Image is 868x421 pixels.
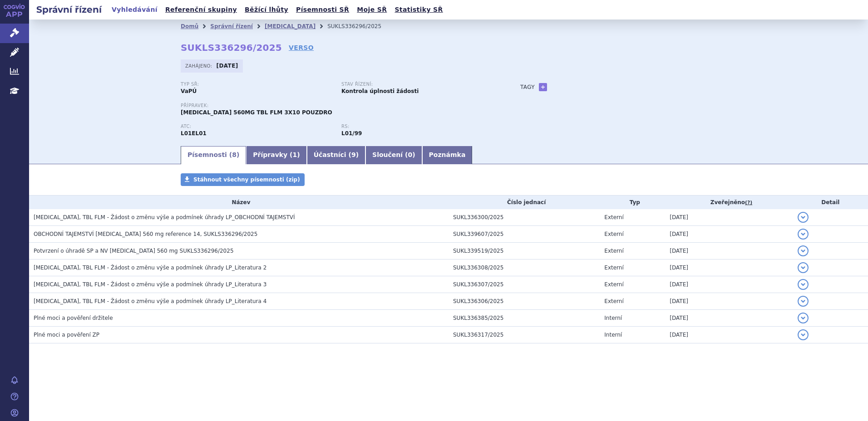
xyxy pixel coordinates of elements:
[181,82,332,87] p: Typ SŘ:
[34,264,266,271] span: IMBRUVICA, TBL FLM - Žádost o změnu výše a podmínek úhrady LP_Literatura 2
[181,88,197,94] strong: VaPÚ
[327,20,393,33] li: SUKLS336296/2025
[798,212,809,223] button: detail
[34,281,266,288] span: IMBRUVICA, TBL FLM - Žádost o změnu výše a podmínek úhrady LP_Literatura 3
[293,4,352,16] a: Písemnosti SŘ
[665,276,793,293] td: [DATE]
[449,196,600,209] th: Číslo jednací
[449,209,600,226] td: SUKL336300/2025
[307,146,365,164] a: Účastníci (9)
[34,315,113,321] span: Plné moci a pověření držitele
[246,146,306,164] a: Přípravky (1)
[604,332,622,338] span: Interní
[798,229,809,240] button: detail
[210,23,253,29] a: Správní řízení
[181,109,332,116] span: [MEDICAL_DATA] 560MG TBL FLM 3X10 POUZDRO
[109,4,160,16] a: Vyhledávání
[408,151,412,158] span: 0
[798,245,809,256] button: detail
[181,146,246,164] a: Písemnosti (8)
[341,130,362,137] strong: ibrutinib
[449,327,600,343] td: SUKL336317/2025
[449,259,600,276] td: SUKL336308/2025
[449,276,600,293] td: SUKL336307/2025
[604,231,623,237] span: Externí
[217,63,238,69] strong: [DATE]
[665,196,793,209] th: Zveřejněno
[798,313,809,323] button: detail
[181,124,332,129] p: ATC:
[665,259,793,276] td: [DATE]
[422,146,473,164] a: Poznámka
[604,214,623,220] span: Externí
[793,196,868,209] th: Detail
[745,200,752,206] abbr: (?)
[289,43,314,52] a: VERSO
[798,279,809,290] button: detail
[29,3,109,16] h2: Správní řízení
[242,4,291,16] a: Běžící lhůty
[665,327,793,343] td: [DATE]
[665,226,793,243] td: [DATE]
[665,209,793,226] td: [DATE]
[163,4,240,16] a: Referenční skupiny
[351,151,356,158] span: 9
[185,62,214,69] span: Zahájeno:
[449,293,600,310] td: SUKL336306/2025
[449,243,600,259] td: SUKL339519/2025
[181,173,305,186] a: Stáhnout všechny písemnosti (zip)
[604,281,623,288] span: Externí
[798,296,809,307] button: detail
[193,176,300,183] span: Stáhnout všechny písemnosti (zip)
[341,88,419,94] strong: Kontrola úplnosti žádosti
[181,23,198,29] a: Domů
[604,298,623,304] span: Externí
[600,196,665,209] th: Typ
[665,310,793,327] td: [DATE]
[604,264,623,271] span: Externí
[341,124,493,129] p: RS:
[181,42,282,53] strong: SUKLS336296/2025
[293,151,297,158] span: 1
[34,248,234,254] span: Potvrzení o úhradě SP a NV Imbruvica 560 mg SUKLS336296/2025
[181,103,502,108] p: Přípravek:
[665,293,793,310] td: [DATE]
[665,243,793,259] td: [DATE]
[798,329,809,340] button: detail
[232,151,237,158] span: 8
[392,4,445,16] a: Statistiky SŘ
[449,310,600,327] td: SUKL336385/2025
[34,298,266,304] span: IMBRUVICA, TBL FLM - Žádost o změnu výše a podmínek úhrady LP_Literatura 4
[798,262,809,273] button: detail
[520,82,535,93] h3: Tagy
[354,4,390,16] a: Moje SŘ
[34,231,257,237] span: OBCHODNÍ TAJEMSTVÍ Imbruvica 560 mg reference 14, SUKLS336296/2025
[604,315,622,321] span: Interní
[265,23,316,29] a: [MEDICAL_DATA]
[449,226,600,243] td: SUKL339607/2025
[341,82,493,87] p: Stav řízení:
[539,83,547,91] a: +
[181,130,207,137] strong: IBRUTINIB
[365,146,422,164] a: Sloučení (0)
[34,332,99,338] span: Plné moci a pověření ZP
[604,248,623,254] span: Externí
[29,196,449,209] th: Název
[34,214,295,220] span: IMBRUVICA, TBL FLM - Žádost o změnu výše a podmínek úhrady LP_OBCHODNÍ TAJEMSTVÍ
